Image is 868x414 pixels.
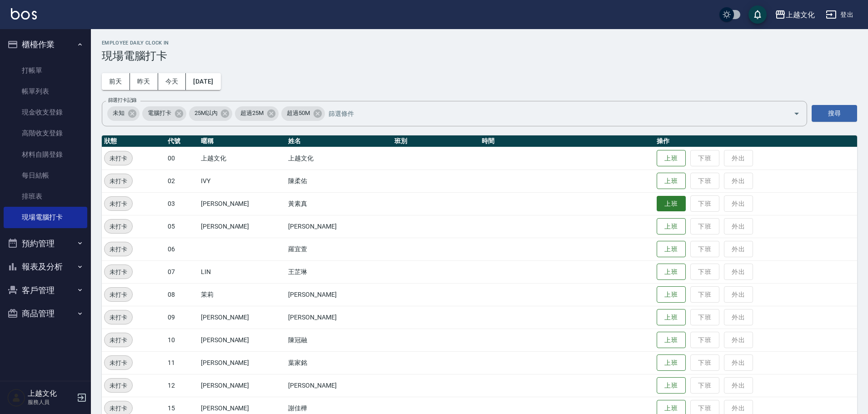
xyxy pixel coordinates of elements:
button: 預約管理 [4,232,87,255]
button: 上班 [657,286,686,303]
button: Open [789,106,804,121]
input: 篩選條件 [326,105,778,121]
td: 茉莉 [199,283,286,306]
a: 排班表 [4,186,87,207]
td: 10 [165,329,199,351]
a: 高階收支登錄 [4,123,87,144]
td: [PERSON_NAME] [286,374,392,397]
button: 前天 [102,73,130,90]
button: [DATE] [186,73,220,90]
th: 暱稱 [199,135,286,147]
td: 06 [165,238,199,260]
button: 上班 [657,264,686,280]
img: Logo [11,8,37,20]
button: 上班 [657,309,686,326]
button: 登出 [822,6,857,23]
span: 超過25M [235,109,269,118]
button: 昨天 [130,73,158,90]
span: 超過50M [281,109,315,118]
td: 葉家銘 [286,351,392,374]
td: 羅宜萱 [286,238,392,260]
label: 篩選打卡記錄 [108,97,137,104]
button: 上班 [657,377,686,394]
td: 05 [165,215,199,238]
span: 未打卡 [105,199,132,209]
td: [PERSON_NAME] [199,329,286,351]
button: 上越文化 [771,5,818,24]
td: [PERSON_NAME] [199,192,286,215]
p: 服務人員 [28,398,74,406]
span: 未打卡 [105,335,132,345]
button: 上班 [657,354,686,371]
th: 姓名 [286,135,392,147]
td: [PERSON_NAME] [199,351,286,374]
td: 03 [165,192,199,215]
th: 操作 [654,135,857,147]
a: 打帳單 [4,60,87,81]
button: 上班 [657,332,686,349]
td: 09 [165,306,199,329]
span: 未打卡 [105,244,132,254]
a: 帳單列表 [4,81,87,102]
td: 00 [165,147,199,170]
td: [PERSON_NAME] [286,306,392,329]
h2: Employee Daily Clock In [102,40,857,46]
td: [PERSON_NAME] [199,306,286,329]
td: IVY [199,170,286,192]
td: 王芷琳 [286,260,392,283]
td: 上越文化 [286,147,392,170]
td: [PERSON_NAME] [286,283,392,306]
span: 未打卡 [105,358,132,368]
th: 代號 [165,135,199,147]
div: 25M以內 [189,106,233,121]
button: 搜尋 [812,105,857,122]
div: 未知 [107,106,140,121]
button: 櫃檯作業 [4,33,87,56]
a: 材料自購登錄 [4,144,87,165]
td: [PERSON_NAME] [199,374,286,397]
td: 黃素真 [286,192,392,215]
img: Person [7,389,25,407]
th: 狀態 [102,135,165,147]
button: 報表及分析 [4,255,87,279]
h5: 上越文化 [28,389,74,398]
td: 07 [165,260,199,283]
button: 上班 [657,150,686,167]
span: 25M以內 [189,109,223,118]
td: 02 [165,170,199,192]
a: 現場電腦打卡 [4,207,87,228]
span: 未打卡 [105,154,132,163]
button: save [748,5,767,24]
td: 08 [165,283,199,306]
span: 未打卡 [105,404,132,413]
h3: 現場電腦打卡 [102,50,857,62]
button: 今天 [158,73,186,90]
span: 未打卡 [105,267,132,277]
td: 12 [165,374,199,397]
td: 陳柔佑 [286,170,392,192]
div: 上越文化 [786,9,815,20]
button: 上班 [657,218,686,235]
span: 未打卡 [105,313,132,322]
a: 現金收支登錄 [4,102,87,123]
th: 班別 [392,135,479,147]
td: 上越文化 [199,147,286,170]
span: 未知 [107,109,130,118]
td: [PERSON_NAME] [199,215,286,238]
a: 每日結帳 [4,165,87,186]
span: 電腦打卡 [142,109,177,118]
span: 未打卡 [105,222,132,231]
span: 未打卡 [105,381,132,390]
td: LIN [199,260,286,283]
td: 陳冠融 [286,329,392,351]
button: 客戶管理 [4,279,87,302]
button: 上班 [657,173,686,190]
span: 未打卡 [105,176,132,186]
div: 超過25M [235,106,279,121]
button: 商品管理 [4,302,87,325]
div: 電腦打卡 [142,106,186,121]
th: 時間 [479,135,654,147]
button: 上班 [657,241,686,258]
button: 上班 [657,196,686,212]
div: 超過50M [281,106,325,121]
